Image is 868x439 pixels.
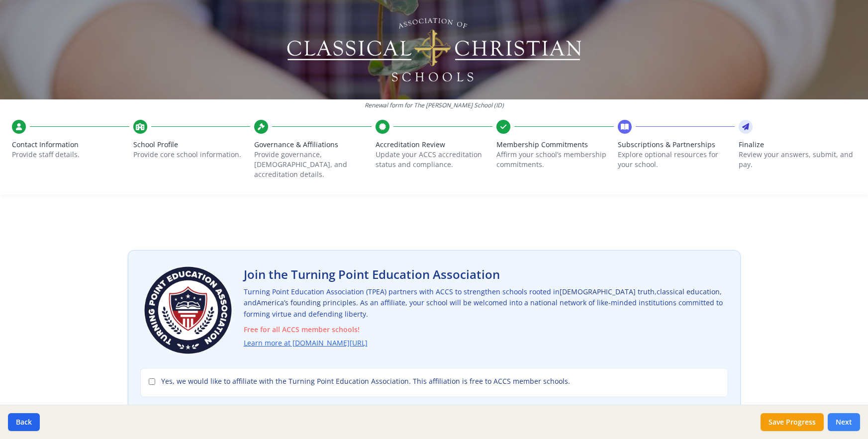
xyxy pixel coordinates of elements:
span: Yes, we would like to affiliate with the Turning Point Education Association. This affiliation is... [161,376,570,386]
button: Next [828,413,860,431]
img: Turning Point Education Association Logo [140,263,236,358]
span: Subscriptions & Partnerships [618,140,735,150]
span: Membership Commitments [496,140,614,150]
a: Learn more at [DOMAIN_NAME][URL] [244,338,368,349]
span: Governance & Affiliations [254,140,372,150]
span: Free for all ACCS member schools! [244,324,728,336]
p: Explore optional resources for your school. [618,150,735,170]
span: [DEMOGRAPHIC_DATA] truth [560,287,655,296]
input: Yes, we would like to affiliate with the Turning Point Education Association. This affiliation is... [149,378,155,385]
img: Logo [285,15,583,85]
h2: Join the Turning Point Education Association [244,266,728,282]
span: America’s founding principles [257,298,356,307]
span: Finalize [739,140,856,150]
p: Review your answers, submit, and pay. [739,150,856,170]
p: Update your ACCS accreditation status and compliance. [376,150,493,170]
span: Contact Information [12,140,129,150]
span: classical education [657,287,720,296]
p: Provide governance, [DEMOGRAPHIC_DATA], and accreditation details. [254,150,372,179]
button: Back [8,413,40,431]
button: Save Progress [761,413,824,431]
p: Turning Point Education Association (TPEA) partners with ACCS to strengthen schools rooted in , ,... [244,286,728,349]
span: School Profile [133,140,251,150]
span: Accreditation Review [376,140,493,150]
p: Provide core school information. [133,150,251,160]
p: Affirm your school’s membership commitments. [496,150,614,170]
p: Provide staff details. [12,150,129,160]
